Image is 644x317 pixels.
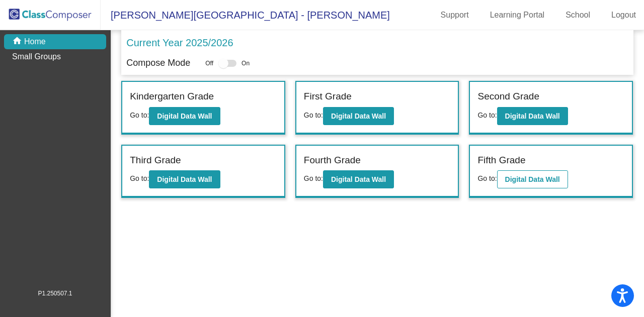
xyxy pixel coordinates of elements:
label: Fifth Grade [477,153,525,168]
b: Digital Data Wall [331,175,386,183]
span: Go to: [304,174,323,182]
button: Digital Data Wall [323,107,394,125]
label: Fourth Grade [304,153,361,168]
p: Small Groups [12,51,61,63]
p: Home [24,36,46,48]
b: Digital Data Wall [505,175,560,183]
p: Current Year 2025/2026 [126,35,233,50]
label: Kindergarten Grade [130,89,214,104]
span: Go to: [130,174,149,182]
a: School [557,7,598,23]
label: First Grade [304,89,352,104]
button: Digital Data Wall [149,170,220,188]
a: Support [433,7,477,23]
span: Go to: [304,111,323,119]
p: Compose Mode [126,56,190,70]
button: Digital Data Wall [149,107,220,125]
span: On [242,59,250,68]
label: Second Grade [477,89,539,104]
span: [PERSON_NAME][GEOGRAPHIC_DATA] - [PERSON_NAME] [101,7,390,23]
b: Digital Data Wall [157,112,212,120]
span: Go to: [130,111,149,119]
a: Learning Portal [482,7,553,23]
span: Go to: [477,174,497,182]
b: Digital Data Wall [505,112,560,120]
label: Third Grade [130,153,181,168]
span: Go to: [477,111,497,119]
mat-icon: home [12,36,24,48]
button: Digital Data Wall [497,170,568,188]
button: Digital Data Wall [497,107,568,125]
span: Off [205,59,213,68]
button: Digital Data Wall [323,170,394,188]
b: Digital Data Wall [331,112,386,120]
b: Digital Data Wall [157,175,212,183]
a: Logout [603,7,644,23]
